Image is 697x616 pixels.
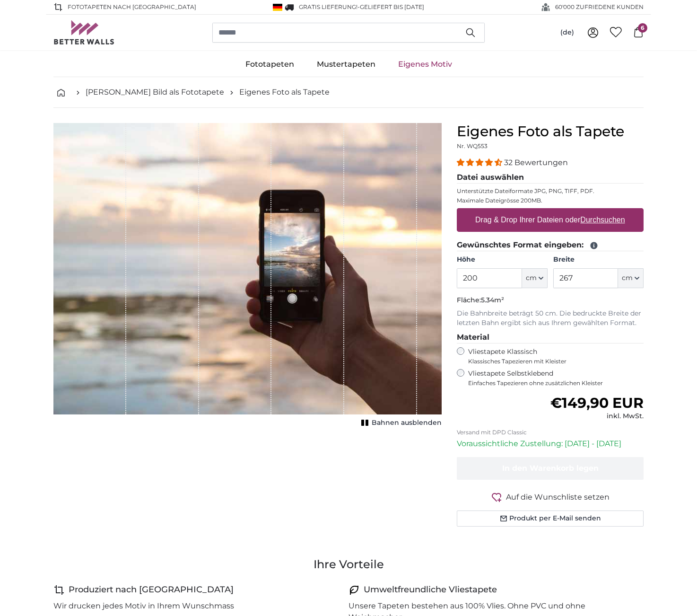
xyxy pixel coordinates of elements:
[360,3,424,10] span: Geliefert bis [DATE]
[457,255,547,264] label: Höhe
[555,3,644,11] span: 60'000 ZUFRIEDENE KUNDEN
[638,23,647,33] span: 6
[457,123,644,140] h1: Eigenes Foto als Tapete
[234,52,305,77] a: Fototapeten
[502,464,599,473] span: In den Warenkorb legen
[53,600,234,612] p: Wir drucken jedes Motiv in Ihrem Wunschmass
[364,583,497,597] h4: Umweltfreundliche Vliestapete
[457,332,644,343] legend: Material
[457,142,488,150] span: Nr. WQ553
[457,438,644,449] p: Voraussichtliche Zustellung: [DATE] - [DATE]
[239,87,330,98] a: Eigenes Foto als Tapete
[86,87,224,98] a: [PERSON_NAME] Bild als Fototapete
[553,255,644,264] label: Breite
[504,158,568,167] span: 32 Bewertungen
[526,273,537,283] span: cm
[581,216,625,224] u: Durchsuchen
[622,273,633,283] span: cm
[457,510,644,527] button: Produkt per E-Mail senden
[457,429,644,436] p: Versand mit DPD Classic
[372,418,442,428] span: Bahnen ausblenden
[550,394,644,412] span: €149,90 EUR
[69,583,234,597] h4: Produziert nach [GEOGRAPHIC_DATA]
[358,416,442,430] button: Bahnen ausblenden
[457,158,504,167] span: 4.31 stars
[522,268,548,288] button: cm
[53,20,115,44] img: Betterwalls
[53,77,644,108] nav: breadcrumbs
[457,491,644,503] button: Auf die Wunschliste setzen
[53,557,644,572] h3: Ihre Vorteile
[457,172,644,184] legend: Datei auswählen
[457,197,644,204] p: Maximale Dateigrösse 200MB.
[357,3,424,10] span: -
[457,309,644,328] p: Die Bahnbreite beträgt 50 cm. Die bedruckte Breite der letzten Bahn ergibt sich aus Ihrem gewählt...
[299,3,357,10] span: GRATIS Lieferung!
[468,358,636,365] span: Klassisches Tapezieren mit Kleister
[387,52,463,77] a: Eigenes Motiv
[468,347,636,365] label: Vliestapete Klassisch
[305,52,387,77] a: Mustertapeten
[481,296,504,304] span: 5.34m²
[618,268,644,288] button: cm
[457,239,644,251] legend: Gewünschtes Format eingeben:
[68,3,196,11] span: Fototapeten nach [GEOGRAPHIC_DATA]
[553,24,582,41] button: (de)
[468,369,644,387] label: Vliestapete Selbstklebend
[471,211,629,229] label: Drag & Drop Ihrer Dateien oder
[457,457,644,480] button: In den Warenkorb legen
[506,492,610,503] span: Auf die Wunschliste setzen
[273,4,282,11] img: Deutschland
[457,187,644,195] p: Unterstützte Dateiformate JPG, PNG, TIFF, PDF.
[457,296,644,305] p: Fläche:
[53,123,442,430] div: 1 of 1
[468,379,644,387] span: Einfaches Tapezieren ohne zusätzlichen Kleister
[550,412,644,421] div: inkl. MwSt.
